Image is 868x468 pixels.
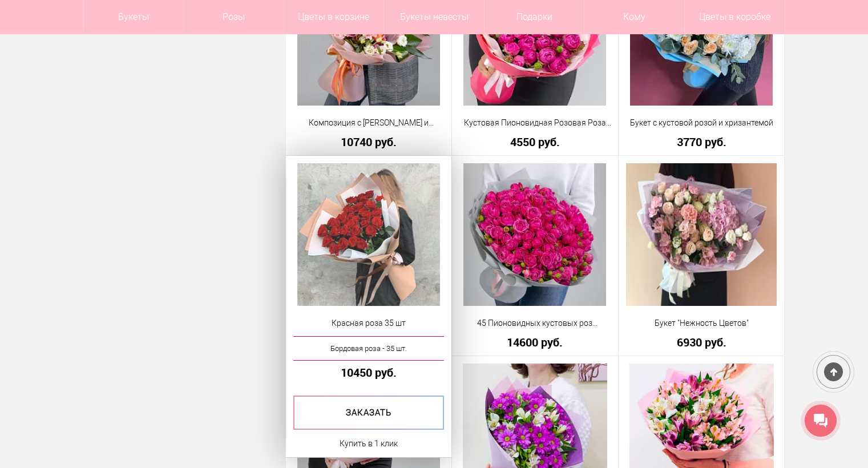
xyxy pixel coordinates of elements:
a: Красная роза 35 шт [293,317,445,329]
a: 45 Пионовидных кустовых роз малинового цветы [459,317,611,329]
img: Красная роза 35 шт [297,163,440,306]
a: Композиция с [PERSON_NAME] и диантусами [293,117,445,129]
a: 3770 руб. [626,136,777,148]
a: Букет "Нежность Цветов" [626,317,777,329]
a: 10450 руб. [293,366,445,378]
a: 14600 руб. [459,336,611,348]
img: Букет "Нежность Цветов" [626,163,777,306]
a: 10740 руб. [293,136,445,148]
a: 6930 руб. [626,336,777,348]
a: Купить в 1 клик [340,437,398,450]
a: Кустовая Пионовидная Розовая Роза 11 шт [459,117,611,129]
img: 45 Пионовидных кустовых роз малинового цветы [463,163,606,306]
a: Букет с кустовой розой и хризантемой [626,117,777,129]
a: 4550 руб. [459,136,611,148]
a: Бордовая роза - 35 шт. [293,336,445,361]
